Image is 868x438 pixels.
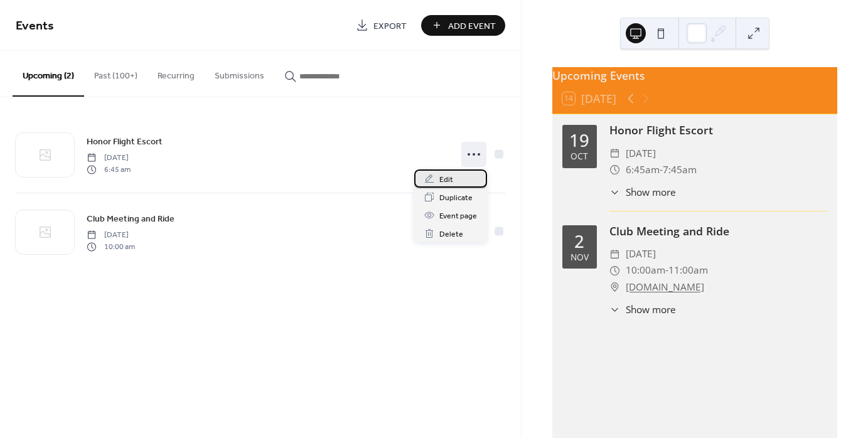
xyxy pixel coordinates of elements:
[87,152,131,164] span: [DATE]
[87,241,135,252] span: 10:00 am
[87,230,135,241] span: [DATE]
[609,185,621,200] div: ​
[609,246,621,262] div: ​
[626,262,665,279] span: 10:00am
[346,15,416,36] a: Export
[609,302,621,317] div: ​
[626,279,704,296] a: [DOMAIN_NAME]
[626,162,660,178] span: 6:45am
[147,51,205,95] button: Recurring
[609,146,621,162] div: ​
[84,51,147,95] button: Past (100+)
[609,279,621,296] div: ​
[439,173,453,186] span: Edit
[87,213,174,226] span: Club Meeting and Ride
[660,162,663,178] span: -
[448,19,496,33] span: Add Event
[663,162,697,178] span: 7:45am
[609,262,621,279] div: ​
[87,211,174,226] a: Club Meeting and Ride
[439,210,477,223] span: Event page
[13,51,84,97] button: Upcoming (2)
[421,15,505,36] button: Add Event
[439,191,473,205] span: Duplicate
[609,185,676,200] button: ​Show more
[87,134,163,149] a: Honor Flight Escort
[373,19,407,33] span: Export
[571,152,588,161] div: Oct
[16,14,54,38] span: Events
[87,164,131,175] span: 6:45 am
[574,233,584,250] div: 2
[571,253,589,262] div: Nov
[609,223,827,239] div: Club Meeting and Ride
[609,162,621,178] div: ​
[552,67,837,83] div: Upcoming Events
[87,136,163,149] span: Honor Flight Escort
[205,51,274,95] button: Submissions
[609,302,676,317] button: ​Show more
[569,132,589,149] div: 19
[626,302,676,317] span: Show more
[626,185,676,200] span: Show more
[626,246,656,262] span: [DATE]
[609,122,827,138] div: Honor Flight Escort
[439,228,463,241] span: Delete
[668,262,708,279] span: 11:00am
[626,146,656,162] span: [DATE]
[665,262,668,279] span: -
